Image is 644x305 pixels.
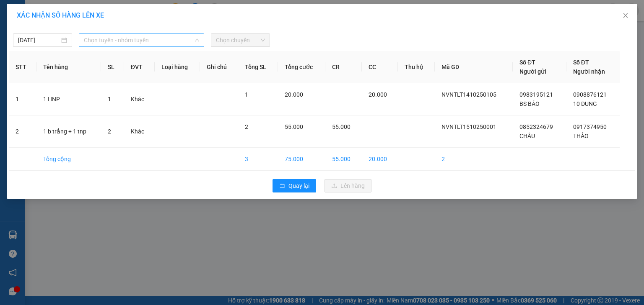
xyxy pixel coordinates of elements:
[200,51,238,83] th: Ghi chú
[278,51,325,83] th: Tổng cước
[9,115,36,148] td: 2
[435,148,513,171] td: 2
[614,4,637,28] button: Close
[441,123,496,130] span: NVNTLT1510250001
[155,51,200,83] th: Loại hàng
[325,148,362,171] td: 55.000
[84,34,199,46] span: Chọn tuyến - nhóm tuyến
[9,51,36,83] th: STT
[9,83,36,115] td: 1
[573,100,597,107] span: 10 DUNG
[519,123,553,130] span: 0852324679
[519,133,535,139] span: CHÂU
[124,83,155,115] td: Khác
[441,91,496,98] span: NVNTLT1410250105
[362,51,398,83] th: CC
[108,96,111,103] span: 1
[325,179,371,192] button: uploadLên hàng
[519,100,540,107] span: BS BẢO
[278,148,325,171] td: 75.000
[573,59,589,66] span: Số ĐT
[288,181,309,190] span: Quay lại
[108,128,111,135] span: 2
[195,38,200,43] span: down
[285,123,303,130] span: 55.000
[36,83,101,115] td: 1 HNP
[285,91,303,98] span: 20.000
[398,51,435,83] th: Thu hộ
[332,123,351,130] span: 55.000
[435,51,513,83] th: Mã GD
[519,68,546,75] span: Người gửi
[362,148,398,171] td: 20.000
[238,148,278,171] td: 3
[325,51,362,83] th: CR
[216,34,265,46] span: Chọn chuyến
[573,68,605,75] span: Người nhận
[124,51,155,83] th: ĐVT
[17,11,104,19] span: XÁC NHẬN SỐ HÀNG LÊN XE
[369,91,387,98] span: 20.000
[573,133,589,139] span: THẢO
[519,91,553,98] span: 0983195121
[238,51,278,83] th: Tổng SL
[279,183,285,190] span: rollback
[245,91,248,98] span: 1
[101,51,124,83] th: SL
[245,123,248,130] span: 2
[519,59,535,66] span: Số ĐT
[124,115,155,148] td: Khác
[573,123,607,130] span: 0917374950
[573,91,607,98] span: 0908876121
[36,51,101,83] th: Tên hàng
[622,12,629,19] span: close
[18,36,60,45] input: 15/10/2025
[36,115,101,148] td: 1 b trắng + 1 tnp
[36,148,101,171] td: Tổng cộng
[273,179,316,192] button: rollbackQuay lại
